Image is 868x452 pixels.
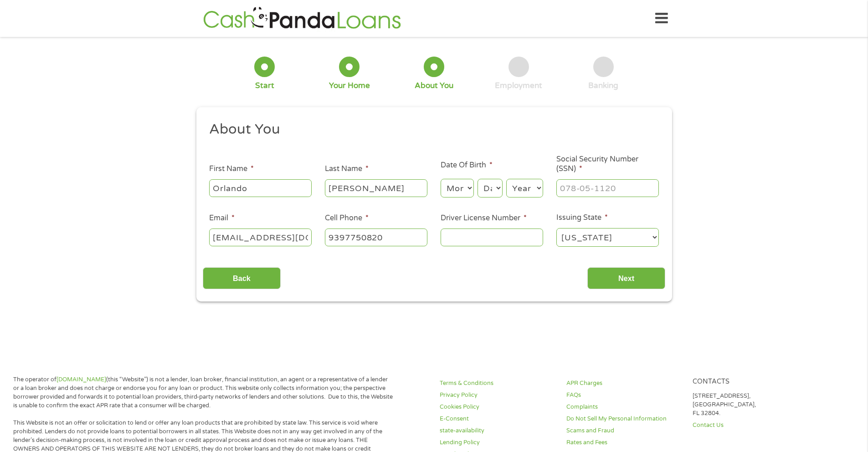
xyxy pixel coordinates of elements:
[209,179,312,197] input: John
[440,391,555,400] a: Privacy Policy
[255,81,274,91] div: Start
[329,81,370,91] div: Your Home
[203,267,281,290] input: Back
[556,213,608,223] label: Issuing State
[440,426,555,435] a: state-availability
[440,403,555,411] a: Cookies Policy
[325,229,427,246] input: (541) 754-3010
[556,155,659,174] label: Social Security Number (SSN)
[325,164,369,174] label: Last Name
[209,120,652,139] h2: About You
[209,213,235,223] label: Email
[566,438,682,447] a: Rates and Fees
[441,213,527,223] label: Driver License Number
[693,421,808,430] a: Contact Us
[209,164,254,174] label: First Name
[693,378,808,386] h4: Contacts
[441,161,493,170] label: Date Of Birth
[440,415,555,423] a: E-Consent
[209,229,312,246] input: john@gmail.com
[566,391,682,400] a: FAQs
[325,213,369,223] label: Cell Phone
[566,403,682,411] a: Complaints
[588,81,618,91] div: Banking
[693,392,808,418] p: [STREET_ADDRESS], [GEOGRAPHIC_DATA], FL 32804.
[566,379,682,388] a: APR Charges
[440,438,555,447] a: Lending Policy
[440,379,555,388] a: Terms & Conditions
[556,179,659,197] input: 078-05-1120
[495,81,542,91] div: Employment
[13,375,393,410] p: The operator of (this “Website”) is not a lender, loan broker, financial institution, an agent or...
[566,415,682,423] a: Do Not Sell My Personal Information
[56,376,106,383] a: [DOMAIN_NAME]
[415,81,453,91] div: About You
[566,426,682,435] a: Scams and Fraud
[200,5,404,31] img: GetLoanNow Logo
[325,179,427,197] input: Smith
[587,267,665,290] input: Next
